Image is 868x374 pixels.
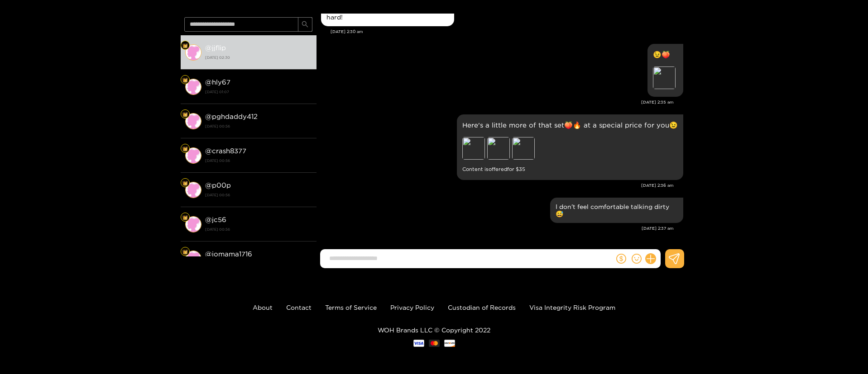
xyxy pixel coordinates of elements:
strong: @ jc56 [205,216,226,223]
div: I don't feel comfortable talking dirty 😅 [556,203,678,218]
a: Privacy Policy [390,304,434,311]
img: Fan Level [182,43,188,48]
img: Fan Level [182,112,188,117]
strong: @ crash8377 [205,147,246,155]
strong: [DATE] 00:56 [205,122,312,130]
strong: [DATE] 00:56 [205,191,312,199]
strong: @ hly67 [205,78,230,86]
small: Content is offered for $ 35 [462,164,678,175]
span: dollar [616,254,626,264]
a: Contact [286,304,312,311]
strong: [DATE] 00:56 [205,225,312,233]
img: conversation [185,147,201,164]
span: search [302,21,308,28]
div: [DATE] 2:37 am [321,225,674,232]
img: conversation [185,182,201,198]
a: About [253,304,273,311]
strong: [DATE] 00:56 [205,156,312,165]
span: smile [632,254,642,264]
div: [DATE] 2:30 am [331,28,683,35]
p: Here's a little more of that set🍑🔥 at a special price for you😉 [462,120,678,130]
strong: @ pghdaddy412 [205,113,258,120]
img: Fan Level [182,77,188,83]
div: [DATE] 2:36 am [321,182,674,189]
strong: @ jomama1716 [205,250,252,258]
img: conversation [185,216,201,232]
img: Fan Level [182,215,188,220]
a: Visa Integrity Risk Program [529,304,615,311]
img: conversation [185,251,201,267]
img: conversation [185,44,201,61]
strong: @ jjflip [205,44,226,52]
div: Aug. 15, 2:36 am [457,114,683,180]
img: Fan Level [182,249,188,255]
img: Fan Level [182,180,188,186]
strong: @ p00p [205,181,231,189]
strong: [DATE] 02:30 [205,53,312,62]
a: Custodian of Records [448,304,516,311]
div: Aug. 15, 2:37 am [550,198,683,223]
p: 😉🍑 [653,49,678,60]
a: Terms of Service [325,304,377,311]
strong: [DATE] 01:07 [205,88,312,96]
div: Aug. 15, 2:35 am [647,44,683,97]
img: conversation [185,113,201,129]
button: dollar [614,252,628,265]
img: Fan Level [182,146,188,151]
div: [DATE] 2:35 am [321,99,674,105]
button: search [298,17,312,32]
img: conversation [185,79,201,95]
